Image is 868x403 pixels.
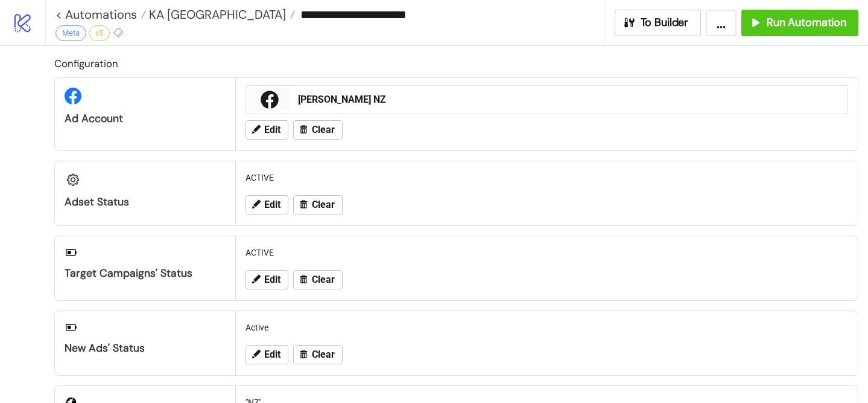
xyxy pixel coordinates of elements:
[293,195,343,214] button: Clear
[54,56,858,71] h2: Configuration
[312,349,335,360] span: Clear
[146,8,295,21] a: KA [GEOGRAPHIC_DATA]
[615,10,702,36] button: To Builder
[264,199,280,210] span: Edit
[246,120,288,140] button: Edit
[241,316,853,339] div: Active
[65,341,226,355] div: New Ads' Status
[641,16,689,30] span: To Builder
[741,10,858,36] button: Run Automation
[767,16,846,30] span: Run Automation
[312,124,335,135] span: Clear
[706,10,737,36] button: ...
[246,195,288,214] button: Edit
[89,25,110,41] div: v5
[312,199,335,210] span: Clear
[246,345,288,364] button: Edit
[293,345,343,364] button: Clear
[55,8,146,21] a: < Automations
[264,349,280,360] span: Edit
[264,124,280,135] span: Edit
[246,270,288,289] button: Edit
[241,241,853,264] div: ACTIVE
[55,25,86,41] div: Meta
[312,274,335,285] span: Clear
[293,120,343,140] button: Clear
[298,93,840,106] div: [PERSON_NAME] NZ
[146,7,286,22] span: KA [GEOGRAPHIC_DATA]
[264,274,280,285] span: Edit
[65,195,226,209] div: Adset Status
[293,270,343,289] button: Clear
[241,166,853,189] div: ACTIVE
[65,112,226,126] div: Ad Account
[65,266,226,280] div: Target Campaigns' Status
